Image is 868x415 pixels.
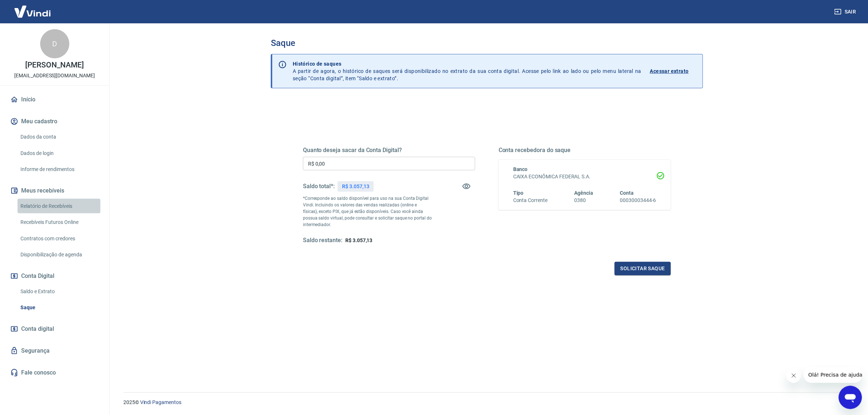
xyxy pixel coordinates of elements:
span: Agência [575,190,594,196]
a: Saque [18,300,100,315]
span: Conta digital [21,324,54,334]
a: Início [9,92,100,108]
button: Solicitar saque [615,262,671,275]
a: Vindi Pagamentos [140,399,181,405]
span: Olá! Precisa de ajuda? [4,5,61,11]
button: Sair [833,5,859,19]
a: Recebíveis Futuros Online [18,215,100,230]
h6: Conta Corrente [513,197,548,204]
a: Saldo e Extrato [18,284,100,299]
h3: Saque [271,38,703,48]
h5: Saldo total*: [303,183,335,190]
h6: CAIXA ECONÔMICA FEDERAL S.A. [513,173,656,181]
a: Contratos com credores [18,231,100,246]
h6: 0380 [575,197,594,204]
p: Acessar extrato [650,67,689,75]
p: 2025 © [123,399,850,406]
iframe: Mensagem da empresa [804,367,862,383]
p: [PERSON_NAME] [25,61,84,69]
p: Histórico de saques [293,60,641,67]
div: D [40,29,69,58]
span: Conta [620,190,634,196]
h5: Saldo restante: [303,237,342,244]
p: *Corresponde ao saldo disponível para uso na sua Conta Digital Vindi. Incluindo os valores das ve... [303,195,432,228]
h6: 00030003444-6 [620,197,656,204]
a: Dados de login [18,146,100,161]
iframe: Fechar mensagem [787,368,801,383]
a: Segurança [9,343,100,359]
iframe: Botão para abrir a janela de mensagens [839,386,862,409]
a: Relatório de Recebíveis [18,199,100,214]
button: Meus recebíveis [9,183,100,199]
p: R$ 3.057,13 [342,183,369,190]
span: Tipo [513,190,524,196]
a: Conta digital [9,321,100,337]
span: Banco [513,166,528,172]
img: Vindi [9,0,56,23]
button: Meu cadastro [9,113,100,129]
h5: Quanto deseja sacar da Conta Digital? [303,147,475,154]
a: Informe de rendimentos [18,162,100,177]
p: [EMAIL_ADDRESS][DOMAIN_NAME] [14,72,95,79]
span: R$ 3.057,13 [345,237,372,243]
h5: Conta recebedora do saque [499,147,671,154]
a: Dados da conta [18,129,100,144]
a: Disponibilização de agenda [18,247,100,262]
a: Acessar extrato [650,60,697,82]
a: Fale conosco [9,365,100,381]
button: Conta Digital [9,268,100,284]
p: A partir de agora, o histórico de saques será disponibilizado no extrato da sua conta digital. Ac... [293,60,641,82]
